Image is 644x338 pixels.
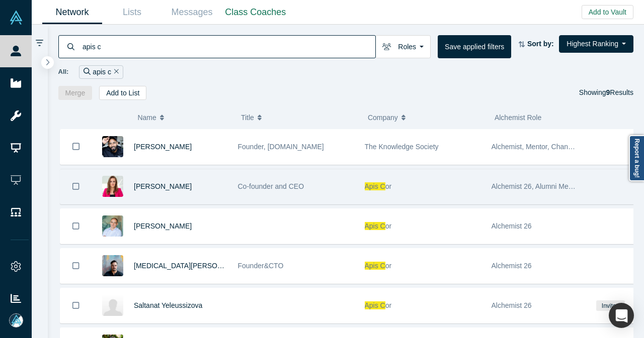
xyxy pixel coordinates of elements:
input: Search by name, title, company, summary, expertise, investment criteria or topics of focus [82,35,375,58]
button: Company [368,107,484,128]
span: All: [58,67,69,77]
span: or [385,301,391,309]
button: Add to List [99,86,146,100]
span: Apis C [365,301,385,309]
button: Bookmark [60,209,92,244]
a: [PERSON_NAME] [134,182,192,190]
span: or [385,182,391,190]
button: Bookmark [60,129,92,164]
a: [PERSON_NAME] [134,222,192,230]
span: Co-founder and CEO [238,182,304,190]
a: Class Coaches [222,1,289,24]
span: Founder, [DOMAIN_NAME] [238,143,324,151]
a: Saltanat Yeleussizova [134,301,202,309]
img: Anna Cheniuntai's Profile Image [102,176,123,197]
span: Apis C [365,262,385,270]
span: Alchemist 26 [492,262,532,270]
button: Bookmark [60,169,92,204]
span: Name [137,107,156,128]
span: The Knowledge Society [365,143,439,151]
button: Title [241,107,357,128]
a: Report a bug! [629,135,644,181]
a: [PERSON_NAME] [134,143,192,151]
span: Founder&CTO [238,262,284,270]
button: Roles [375,35,431,58]
div: Showing [579,86,633,100]
img: Nikita Cheniuntai's Profile Image [102,255,123,276]
span: Alchemist, Mentor, Channel Partner [492,143,603,151]
a: Network [42,1,102,24]
span: Apis C [365,222,385,230]
button: Bookmark [60,288,92,323]
a: [MEDICAL_DATA][PERSON_NAME] [134,262,249,270]
button: Highest Ranking [559,35,633,53]
span: Results [606,88,633,96]
button: Bookmark [60,249,92,283]
span: or [385,222,391,230]
img: Saltanat Yeleussizova's Profile Image [102,295,123,316]
a: Lists [102,1,162,24]
img: Navid Nathoo's Profile Image [102,136,123,157]
span: Apis C [365,182,385,190]
button: Add to Vault [582,5,633,19]
button: Remove Filter [111,66,119,78]
button: Merge [58,86,93,100]
span: Invited [596,300,624,311]
span: Title [241,107,254,128]
div: apis c [79,65,123,79]
span: or [385,262,391,270]
span: Alchemist Role [495,114,541,122]
button: Save applied filters [438,35,511,58]
button: Name [137,107,230,128]
img: Alchemist Vault Logo [9,11,23,25]
img: Mia Scott's Account [9,313,23,327]
strong: Sort by: [527,40,554,48]
span: Alchemist 26 [492,301,532,309]
span: Company [368,107,398,128]
span: Alchemist 26 [492,222,532,230]
img: Sergey Dergach's Profile Image [102,215,123,237]
strong: 9 [606,88,610,96]
a: Messages [162,1,222,24]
